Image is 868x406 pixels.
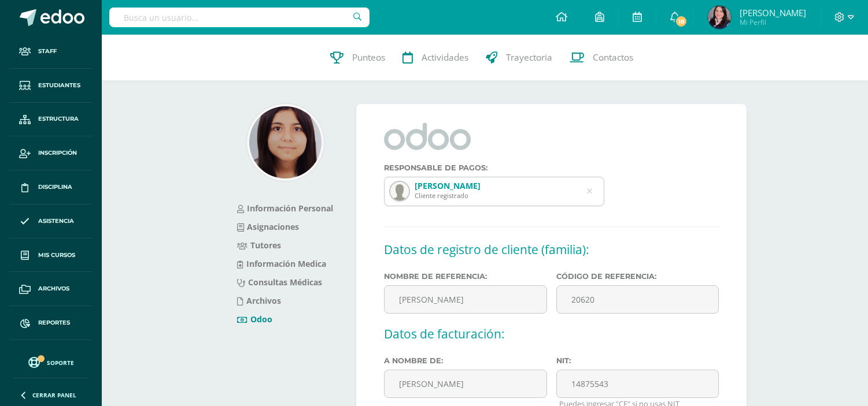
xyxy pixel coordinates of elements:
[384,239,719,261] h2: Datos de registro de cliente (familia):
[384,356,546,365] label: A nombre de:
[38,148,77,158] span: Inscripción
[556,285,719,314] input: Vacío para autogenerar
[384,122,471,150] img: odoo-logo-new.png
[38,47,57,56] span: Staff
[237,277,322,288] a: Consultas Médicas
[38,81,80,90] span: Estudiantes
[237,203,333,214] a: Información Personal
[415,180,481,191] div: [PERSON_NAME]
[38,114,79,124] span: Estructura
[384,370,546,398] input: ie. Juan López
[38,182,72,192] span: Disciplina
[9,204,93,239] a: Asistencia
[9,306,93,340] a: Reportes
[708,6,731,29] img: d5e06c0e5c60f8cb8d69cae07b21a756.png
[9,35,93,69] a: Staff
[9,239,93,273] a: Mis cursos
[740,17,806,27] span: Mi Perfil
[38,318,70,327] span: Reportes
[237,314,272,325] a: Odoo
[352,51,385,64] span: Punteos
[415,191,481,200] div: Cliente registrado
[9,272,93,306] a: Archivos
[237,221,299,232] a: Asignaciones
[422,51,468,64] span: Actividades
[675,15,688,28] span: 18
[506,51,552,64] span: Trayectoria
[9,103,93,137] a: Estructura
[390,182,409,200] img: default-avatar.png
[14,354,88,370] a: Soporte
[9,69,93,103] a: Estudiantes
[9,170,93,204] a: Disciplina
[237,258,326,269] a: Información Medica
[556,356,719,365] label: Nit:
[556,272,719,281] label: Código de referencia:
[38,284,69,293] span: Archivos
[385,177,604,206] input: Busca al cliente acá
[384,323,719,345] h2: Datos de facturación:
[38,217,74,226] span: Asistencia
[556,370,719,398] input: NIT
[249,106,322,178] img: 8a475344dd9c41d61981be5d0030abd5.png
[593,51,633,64] span: Contactos
[237,295,281,306] a: Archivos
[394,35,477,81] a: Actividades
[384,285,546,314] input: ie. López Pérez
[9,136,93,170] a: Inscripción
[32,391,76,399] span: Cerrar panel
[109,8,370,27] input: Busca un usuario...
[322,35,394,81] a: Punteos
[384,163,604,172] label: Responsable de pagos:
[740,7,806,18] span: [PERSON_NAME]
[47,359,74,367] span: Soporte
[477,35,561,81] a: Trayectoria
[384,272,546,281] label: Nombre de referencia:
[561,35,642,81] a: Contactos
[38,251,75,260] span: Mis cursos
[237,240,281,251] a: Tutores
